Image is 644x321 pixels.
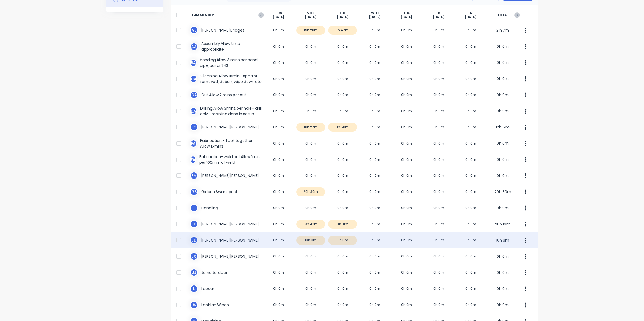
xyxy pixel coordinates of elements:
span: [DATE] [273,15,284,19]
span: [DATE] [465,15,476,19]
span: [DATE] [337,15,348,19]
span: SUN [275,11,282,15]
span: TUE [340,11,346,15]
span: [DATE] [433,15,444,19]
span: MON [307,11,315,15]
span: FRI [436,11,441,15]
span: THU [403,11,410,15]
span: [DATE] [401,15,412,19]
span: SAT [468,11,474,15]
span: [DATE] [369,15,380,19]
span: [DATE] [305,15,316,19]
span: TEAM MEMBER [190,11,263,19]
span: WED [371,11,379,15]
span: TOTAL [487,11,519,19]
